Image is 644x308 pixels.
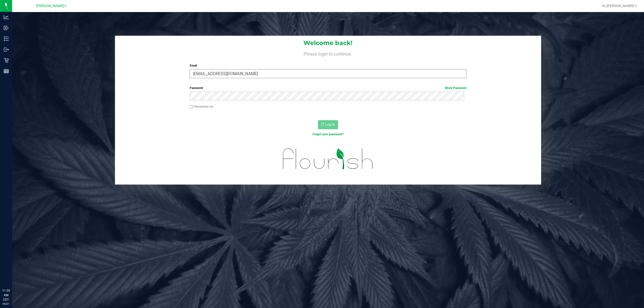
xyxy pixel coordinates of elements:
span: [PERSON_NAME] [36,4,64,8]
button: Log In [318,120,338,129]
span: Log In [325,122,335,126]
h1: Welcome back! [115,40,541,46]
span: Password [190,86,203,90]
input: Remember me [190,105,193,109]
p: 09/21 [2,302,10,306]
span: Hi, [PERSON_NAME]! [602,4,634,8]
p: 11:39 AM EDT [2,288,10,302]
inline-svg: Analytics [4,15,9,20]
inline-svg: Reports [4,69,9,74]
h4: Please login to continue. [115,50,541,56]
label: Email [190,63,466,68]
inline-svg: Retail [4,58,9,63]
img: flourish_logo.svg [275,142,381,176]
a: Show Password [445,86,466,90]
inline-svg: Inbound [4,25,9,30]
inline-svg: Inventory [4,36,9,41]
a: Forgot your password? [312,133,344,136]
label: Remember me [190,104,213,109]
inline-svg: Outbound [4,47,9,52]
